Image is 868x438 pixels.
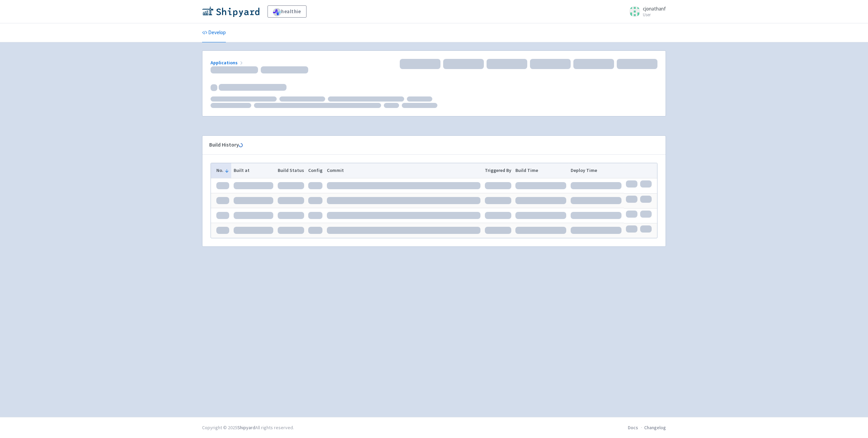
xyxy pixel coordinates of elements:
[268,5,307,18] a: healthie
[237,424,255,431] a: Shipyard
[202,6,259,17] img: Shipyard logo
[202,424,294,431] div: Copyright © 2025 All rights reserved.
[644,424,666,431] a: Changelog
[325,163,483,178] th: Commit
[625,6,666,17] a: cjonathanf User
[643,5,666,12] span: cjonathanf
[482,163,513,178] th: Triggered By
[306,163,325,178] th: Config
[209,141,648,149] div: Build History
[211,60,244,66] a: Applications
[231,163,275,178] th: Built at
[569,163,624,178] th: Deploy Time
[513,163,569,178] th: Build Time
[275,163,306,178] th: Build Status
[643,13,666,17] small: User
[202,23,226,42] a: Develop
[216,167,229,174] button: No.
[628,424,638,431] a: Docs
